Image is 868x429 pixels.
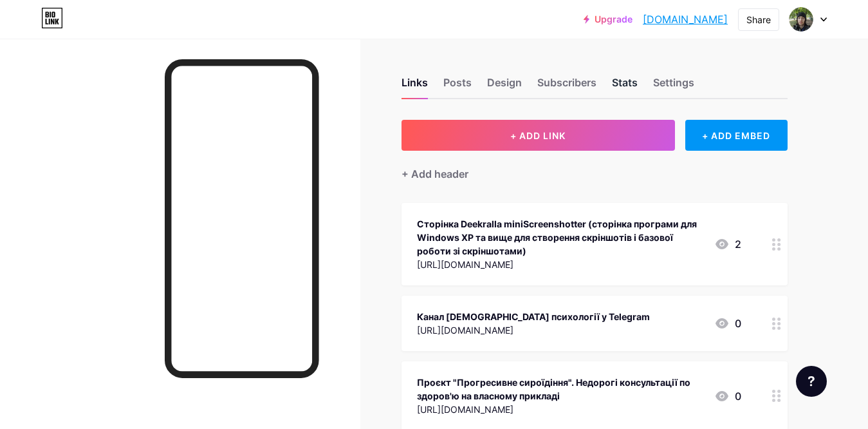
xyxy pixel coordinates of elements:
div: Settings [653,75,694,98]
div: Subscribers [537,75,596,98]
div: + ADD EMBED [685,120,788,151]
div: 0 [714,388,741,404]
div: Сторінка Deekralla miniScreenshotter (сторінка програми для Windows XP та вище для створення скрі... [417,217,704,258]
div: Канал [DEMOGRAPHIC_DATA] психології у Telegram [417,310,650,323]
div: Links [402,75,428,98]
button: + ADD LINK [402,120,675,151]
div: + Add header [402,166,468,182]
img: Дима Красноштан [789,7,813,32]
div: [URL][DOMAIN_NAME] [417,323,650,337]
div: Design [487,75,522,98]
div: 2 [714,236,741,252]
a: Upgrade [584,14,633,24]
div: Stats [612,75,638,98]
span: + ADD LINK [510,130,566,141]
div: Share [746,13,771,26]
div: Проєкт "Прогресивне сироїдіння". Недорогі консультації по здоров'ю на власному прикладі [417,376,704,403]
a: [DOMAIN_NAME] [643,12,728,27]
div: Posts [443,75,472,98]
div: [URL][DOMAIN_NAME] [417,258,704,271]
div: 0 [714,316,741,331]
div: [URL][DOMAIN_NAME] [417,403,704,416]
